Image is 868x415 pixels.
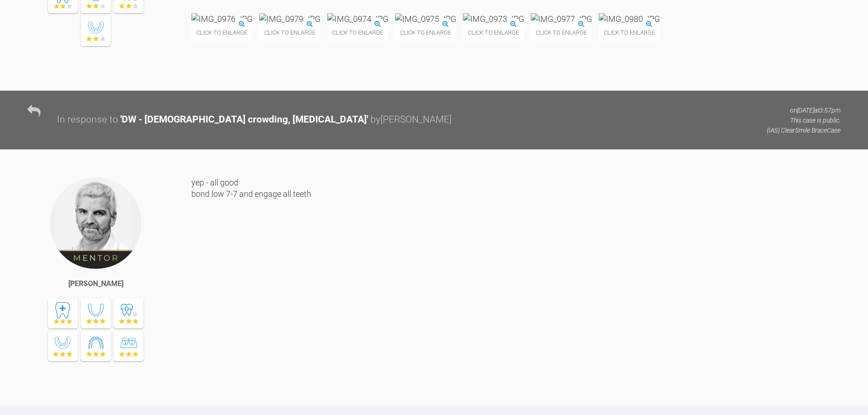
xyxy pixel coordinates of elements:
span: Click to enlarge [259,25,320,41]
p: (IAS) ClearSmile Brace Case [767,125,841,135]
img: IMG_0980.JPG [599,13,660,25]
img: IMG_0976.JPG [191,13,252,25]
div: [PERSON_NAME] [68,278,123,290]
img: IMG_0973.JPG [463,13,524,25]
div: yep - all good bond low 7-7 and engage all teeth [191,177,841,392]
span: Click to enlarge [327,25,388,41]
p: This case is public. [767,115,841,125]
img: Ross Hobson [49,177,142,270]
span: Click to enlarge [599,25,660,41]
span: Click to enlarge [191,25,252,41]
img: IMG_0979.JPG [259,13,320,25]
img: IMG_0975.JPG [395,13,456,25]
div: by [PERSON_NAME] [370,112,452,128]
img: IMG_0977.JPG [531,13,592,25]
img: IMG_0974.JPG [327,13,388,25]
span: Click to enlarge [531,25,592,41]
span: Click to enlarge [463,25,524,41]
div: ' DW - [DEMOGRAPHIC_DATA] crowding, [MEDICAL_DATA] ' [120,112,368,128]
p: on [DATE] at 3:57pm [767,105,841,115]
span: Click to enlarge [395,25,456,41]
div: In response to [57,112,118,128]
